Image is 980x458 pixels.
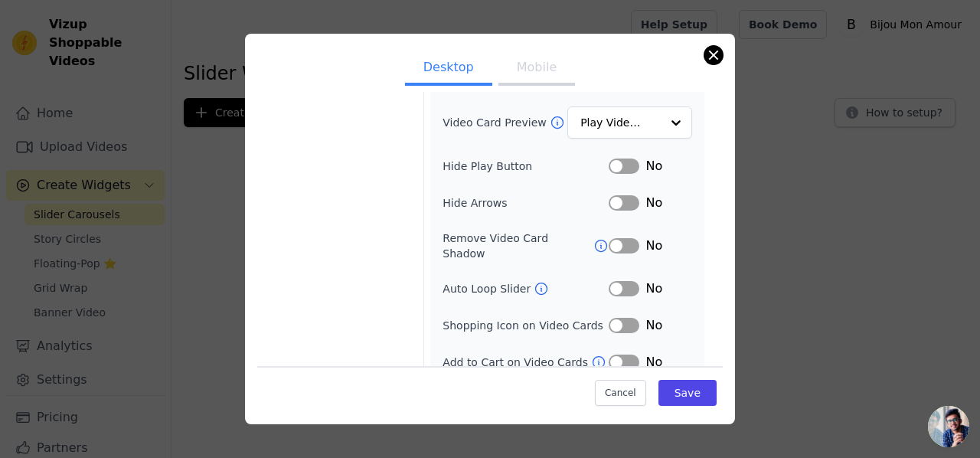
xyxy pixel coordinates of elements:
[443,115,549,130] label: Video Card Preview
[645,316,662,335] span: No
[595,380,646,406] button: Cancel
[443,281,534,296] label: Auto Loop Slider
[443,355,591,370] label: Add to Cart on Video Cards
[443,195,609,211] label: Hide Arrows
[443,159,609,174] label: Hide Play Button
[658,380,717,406] button: Save
[704,46,723,64] button: Close modal
[645,280,662,298] span: No
[405,52,492,86] button: Desktop
[928,406,969,447] a: Ouvrir le chat
[645,237,662,255] span: No
[645,194,662,212] span: No
[443,318,609,333] label: Shopping Icon on Video Cards
[498,52,575,86] button: Mobile
[645,157,662,175] span: No
[645,353,662,371] span: No
[443,231,593,261] label: Remove Video Card Shadow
